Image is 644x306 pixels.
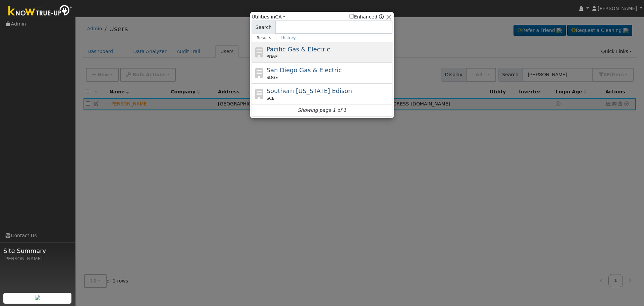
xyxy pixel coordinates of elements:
span: Search [252,20,275,34]
input: Enhanced [350,14,354,18]
a: Results [252,34,276,42]
label: Enhanced [350,13,377,20]
span: PG&E [267,54,278,60]
span: Pacific Gas & Electric [267,46,330,53]
a: CA [275,14,285,19]
span: Southern [US_STATE] Edison [267,87,352,94]
span: SCE [267,95,275,101]
div: [PERSON_NAME] [3,255,72,262]
span: San Diego Gas & Electric [267,67,342,74]
img: retrieve [35,295,40,300]
span: SDGE [267,75,278,81]
a: Enhanced Providers [379,14,384,19]
a: History [276,34,301,42]
i: Showing page 1 of 1 [298,107,346,114]
span: [PERSON_NAME] [598,6,637,11]
span: Site Summary [3,246,72,255]
span: Show enhanced providers [350,13,384,20]
span: Utilities in [252,13,285,20]
img: Know True-Up [5,4,75,19]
